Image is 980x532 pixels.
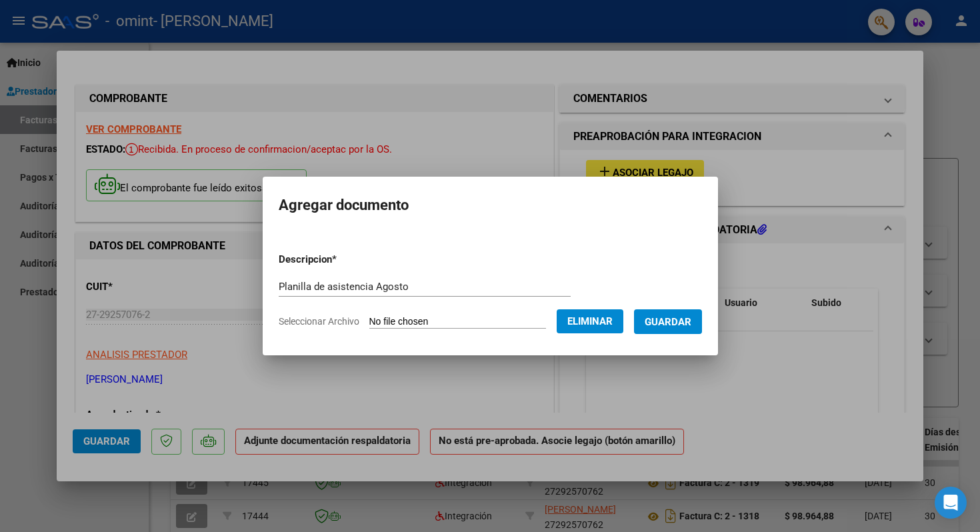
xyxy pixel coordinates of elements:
span: Seleccionar Archivo [279,316,359,327]
button: Eliminar [557,309,623,333]
button: Guardar [634,309,702,334]
p: Descripcion [279,252,406,267]
div: Open Intercom Messenger [935,487,967,519]
h2: Agregar documento [279,193,702,218]
span: Guardar [645,316,691,328]
span: Eliminar [567,315,613,327]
